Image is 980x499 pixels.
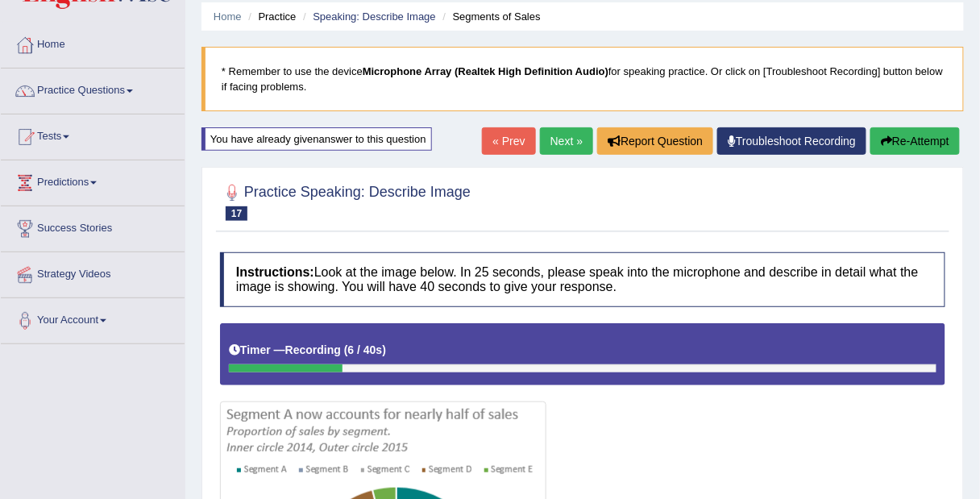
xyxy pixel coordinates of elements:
li: Segments of Sales [438,9,540,24]
a: Speaking: Describe Image [313,10,435,23]
a: Troubleshoot Recording [717,127,866,155]
a: Home [1,23,185,63]
a: Predictions [1,160,185,201]
div: You have already given answer to this question [201,127,432,151]
h4: Look at the image below. In 25 seconds, please speak into the microphone and describe in detail w... [220,252,945,306]
a: « Prev [482,127,535,155]
b: Instructions: [236,265,314,279]
h2: Practice Speaking: Describe Image [220,181,471,221]
b: Recording [285,343,341,356]
a: Home [214,10,242,23]
b: ( [344,343,348,356]
button: Re-Attempt [870,127,960,155]
li: Practice [244,9,296,24]
b: 6 / 40s [348,343,383,356]
b: Microphone Array (Realtek High Definition Audio) [363,65,608,77]
a: Strategy Videos [1,252,185,293]
a: Your Account [1,298,185,339]
span: 17 [226,206,247,221]
a: Next » [540,127,593,155]
b: ) [382,343,386,356]
blockquote: * Remember to use the device for speaking practice. Or click on [Troubleshoot Recording] button b... [201,47,964,111]
a: Practice Questions [1,69,185,109]
a: Tests [1,114,185,155]
a: Success Stories [1,206,185,247]
button: Report Question [597,127,713,155]
h5: Timer — [229,344,386,356]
